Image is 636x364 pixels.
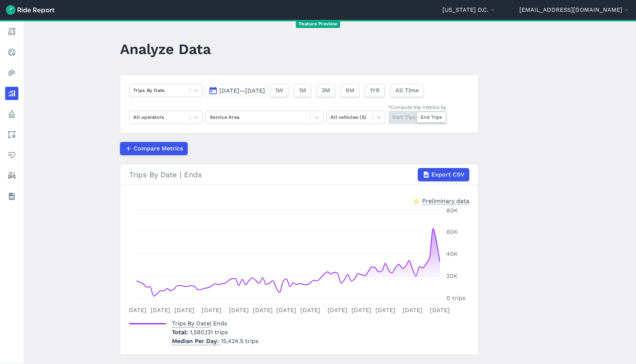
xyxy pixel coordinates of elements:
[172,335,221,345] span: Median Per Day
[172,318,210,328] span: Trips By Date
[5,149,18,162] a: Health
[403,307,423,314] tspan: [DATE]
[322,86,330,95] span: 3M
[446,228,458,235] tspan: 60K
[431,170,464,179] span: Export CSV
[446,272,457,279] tspan: 20K
[6,5,54,15] img: Ride Report
[275,86,283,95] span: 1W
[229,307,249,314] tspan: [DATE]
[5,169,18,182] a: ModeShift
[395,86,419,95] span: All Time
[5,46,18,59] a: Realtime
[151,307,170,314] tspan: [DATE]
[120,39,211,59] h1: Analyze Data
[328,307,347,314] tspan: [DATE]
[375,307,395,314] tspan: [DATE]
[5,107,18,121] a: Policy
[172,320,227,327] span: | Ends
[276,307,296,314] tspan: [DATE]
[446,295,465,301] tspan: 0 trips
[418,168,469,181] button: Export CSV
[134,144,183,153] span: Compare Metrics
[370,86,380,95] span: 1YR
[219,87,265,94] span: [DATE]—[DATE]
[296,20,340,28] span: Feature Preview
[190,329,228,336] span: 1,580,131 trips
[365,84,385,97] button: 1YR
[299,86,306,95] span: 1M
[346,86,354,95] span: 6M
[388,104,446,111] div: *Compute trip metrics by
[5,25,18,38] a: Report
[430,307,450,314] tspan: [DATE]
[519,6,630,14] button: [EMAIL_ADDRESS][DOMAIN_NAME]
[5,128,18,141] a: Areas
[129,168,469,181] div: Trips By Date | Ends
[446,207,458,214] tspan: 80K
[5,66,18,79] a: Heatmaps
[294,84,311,97] button: 1M
[300,307,320,314] tspan: [DATE]
[5,190,18,203] a: Datasets
[206,84,268,97] button: [DATE]—[DATE]
[391,84,424,97] button: All Time
[120,142,188,155] button: Compare Metrics
[422,197,469,204] div: Preliminary data
[341,84,359,97] button: 6M
[253,307,273,314] tspan: [DATE]
[172,329,190,336] span: Total
[271,84,288,97] button: 1W
[172,337,258,346] p: 15,424.5 trips
[446,250,458,257] tspan: 40K
[317,84,335,97] button: 3M
[351,307,371,314] tspan: [DATE]
[442,6,496,14] button: [US_STATE] D.C.
[5,87,18,100] a: Analyze
[174,307,194,314] tspan: [DATE]
[127,307,146,314] tspan: [DATE]
[202,307,222,314] tspan: [DATE]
